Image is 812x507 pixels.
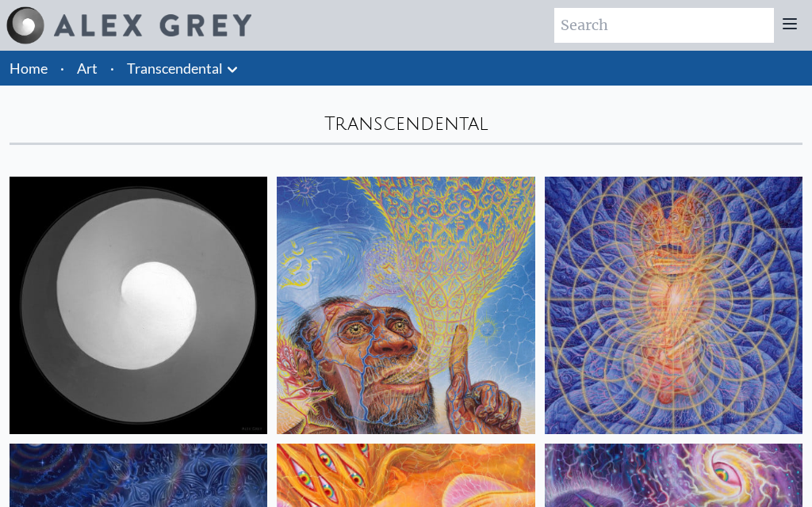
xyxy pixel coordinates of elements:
[77,57,98,79] a: Art
[554,8,774,43] input: Search
[10,59,48,77] a: Home
[10,111,802,136] div: Transcendental
[54,51,71,86] li: ·
[127,57,223,79] a: Transcendental
[10,177,267,434] img: Polar Unity Spiral, 1975, Alex Grey
[104,51,121,86] li: ·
